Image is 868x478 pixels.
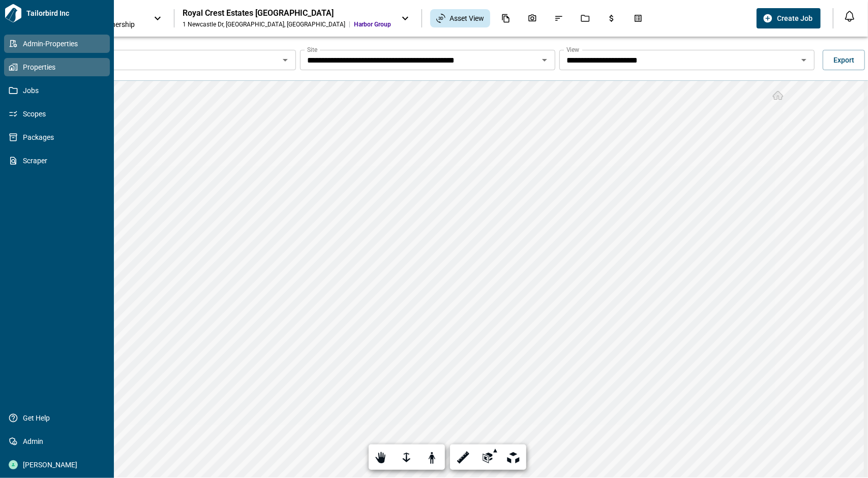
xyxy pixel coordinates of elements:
span: Asset View [450,13,484,23]
a: Properties [4,58,110,76]
label: View [566,45,580,54]
span: Scraper [18,156,100,166]
span: Admin [18,436,100,446]
div: Photos [522,10,543,27]
button: Open [797,53,811,67]
span: Harbor Group [354,20,391,28]
span: Properties [18,62,100,72]
div: Jobs [575,10,596,27]
button: Open notification feed [842,8,858,24]
button: Create Job [757,8,821,28]
span: Get Help [18,413,100,423]
div: 1 Newcastle Dr , [GEOGRAPHIC_DATA] , [GEOGRAPHIC_DATA] [183,20,345,28]
div: Takeoff Center [627,10,649,27]
span: [PERSON_NAME] [18,460,100,470]
span: Create Job [777,13,813,23]
span: Export [833,55,854,65]
span: Jobs [18,85,100,96]
span: Scopes [18,109,100,119]
a: Packages [4,128,110,146]
span: Admin-Properties [18,39,100,49]
a: Admin [4,432,110,451]
div: Asset View [430,9,490,27]
a: Admin-Properties [4,35,110,53]
a: Scraper [4,152,110,170]
span: Tailorbird Inc [22,8,110,18]
div: Royal Crest Estates [GEOGRAPHIC_DATA] [183,8,391,18]
button: Export [823,50,865,70]
button: Open [537,53,552,67]
div: Issues & Info [548,10,570,27]
button: Open [278,53,292,67]
a: Scopes [4,105,110,123]
div: Budgets [601,10,622,27]
a: Jobs [4,81,110,100]
label: Site [307,45,317,54]
span: Packages [18,132,100,142]
div: Documents [495,10,517,27]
